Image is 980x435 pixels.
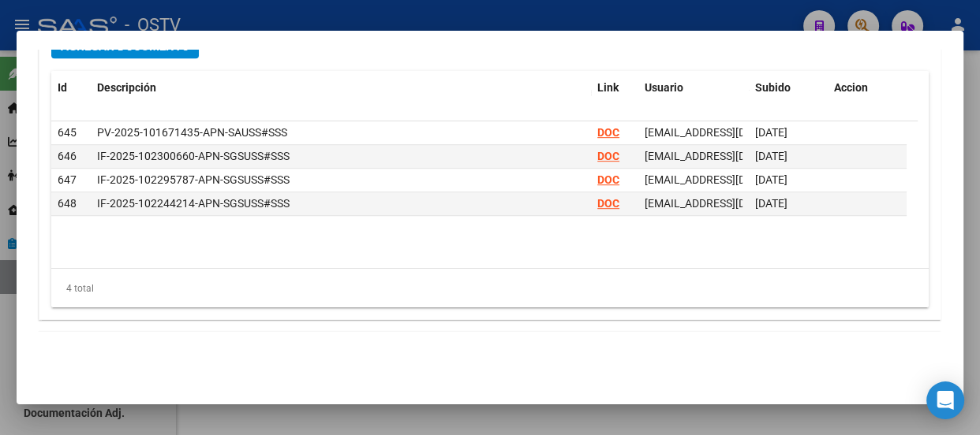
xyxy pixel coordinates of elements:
datatable-header-cell: Subido [749,71,828,105]
span: IF-2025-102300660-APN-SGSUSS#SSS [97,150,290,162]
span: [EMAIL_ADDRESS][DOMAIN_NAME] - [PERSON_NAME] [645,173,912,186]
span: [EMAIL_ADDRESS][DOMAIN_NAME] - [PERSON_NAME] [645,126,912,139]
span: Link [597,81,619,94]
div: Open Intercom Messenger [926,381,964,419]
span: Descripción [97,81,156,94]
span: [DATE] [755,173,787,186]
datatable-header-cell: Link [591,71,638,105]
span: [EMAIL_ADDRESS][DOMAIN_NAME] - [PERSON_NAME] [645,197,912,210]
span: [DATE] [755,150,787,162]
div: 646 [58,147,84,165]
div: 648 [58,195,84,213]
span: IF-2025-102295787-APN-SGSUSS#SSS [97,173,290,186]
a: DOC [597,197,619,210]
div: 645 [58,124,84,142]
span: [EMAIL_ADDRESS][DOMAIN_NAME] - [PERSON_NAME] [645,150,912,162]
span: Usuario [645,81,683,94]
a: DOC [597,150,619,162]
div: 647 [58,171,84,189]
datatable-header-cell: Accion [828,71,907,105]
span: [DATE] [755,197,787,210]
span: IF-2025-102244214-APN-SGSUSS#SSS [97,197,290,210]
span: Id [58,81,67,94]
span: PV-2025-101671435-APN-SAUSS#SSS [97,126,287,139]
a: DOC [597,126,619,139]
datatable-header-cell: Usuario [638,71,749,105]
div: 4 total [51,269,929,308]
span: Subido [755,81,791,94]
a: DOC [597,173,619,186]
datatable-header-cell: Descripción [91,71,591,105]
datatable-header-cell: Id [51,71,91,105]
span: Accion [834,81,868,94]
span: [DATE] [755,126,787,139]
